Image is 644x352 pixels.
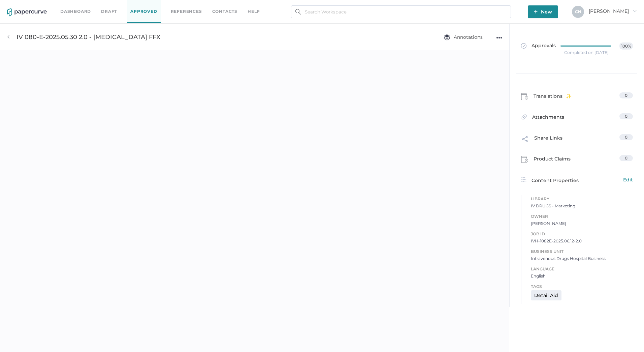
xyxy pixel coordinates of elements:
[444,34,483,40] span: Annotations
[521,155,633,165] a: Product Claims0
[531,220,633,227] span: [PERSON_NAME]
[521,176,633,184] div: Content Properties
[531,248,633,255] span: Business Unit
[575,9,581,14] span: C N
[295,9,301,14] img: search.bf03fe8b.svg
[531,255,633,262] span: Intravenous Drugs Hospital Business
[589,8,637,14] span: [PERSON_NAME]
[531,230,633,238] span: Job ID
[625,114,627,119] span: 0
[248,8,260,15] div: help
[521,92,633,102] a: Translations0
[534,10,538,13] img: plus-white.e19ec114.svg
[534,134,562,147] span: Share Links
[531,203,633,209] span: IV DRUGS - Marketing
[531,265,633,273] span: Language
[171,8,202,15] a: References
[623,176,633,183] span: Edit
[625,155,627,160] span: 0
[444,34,450,40] img: annotation-layers.cc6d0e6b.svg
[531,290,561,300] div: Detail Aid
[60,8,91,15] a: Dashboard
[212,8,237,15] a: Contacts
[521,176,633,184] a: Content PropertiesEdit
[521,114,527,122] img: attachments-icon.0dd0e375.svg
[531,283,627,290] span: Tags
[521,156,528,163] img: claims-icon.71597b81.svg
[534,155,571,165] span: Product Claims
[437,31,489,43] button: Annotations
[517,36,637,62] a: Approvals100%
[101,8,117,15] a: Draft
[531,213,633,220] span: Owner
[291,5,511,18] input: Search Workspace
[7,8,47,17] img: papercurve-logo-colour.7244d18c.svg
[632,8,637,13] i: arrow_right
[531,238,633,244] span: IVH-1082E-2025.06.12-2.0
[521,113,633,124] a: Attachments0
[17,31,160,43] div: IV 080-E-2025.05.30 2.0 - [MEDICAL_DATA] FFX
[496,33,502,42] div: ●●●
[521,135,529,145] img: share-link-icon.af96a55c.svg
[625,135,627,140] span: 0
[521,134,633,147] a: Share Links0
[532,113,564,124] span: Attachments
[531,273,633,280] span: English
[625,93,627,98] span: 0
[7,34,13,40] img: back-arrow-grey.72011ae3.svg
[528,5,558,18] button: New
[531,195,633,203] span: Library
[534,5,552,18] span: New
[521,43,526,49] img: approved-grey.341b8de9.svg
[521,42,556,50] span: Approvals
[619,42,633,50] span: 100%
[521,93,528,100] img: claims-icon.71597b81.svg
[534,92,572,102] span: Translations
[521,177,526,182] img: content-properties-icon.34d20aed.svg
